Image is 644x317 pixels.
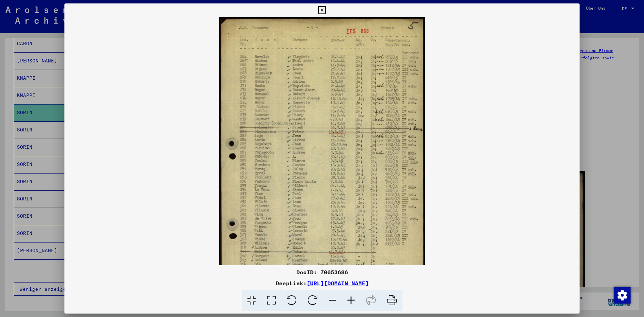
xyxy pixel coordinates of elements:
[64,279,580,287] div: DeepLink:
[614,287,631,304] img: Zustimmung ändern
[64,268,580,276] div: DocID: 70653686
[307,280,369,287] a: [URL][DOMAIN_NAME]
